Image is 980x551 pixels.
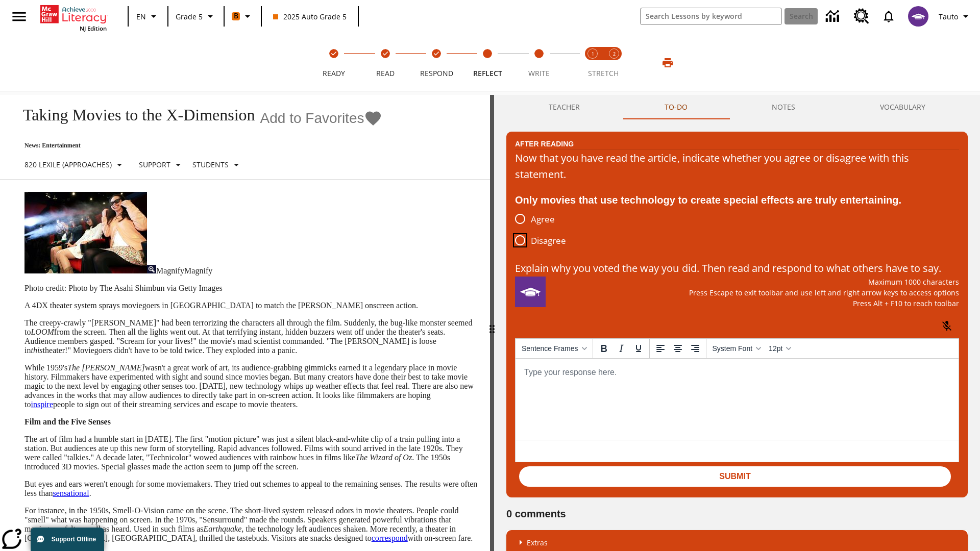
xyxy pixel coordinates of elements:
[515,298,959,309] p: Press Alt + F10 to reach toolbar
[588,68,619,78] span: STRETCH
[24,159,112,170] p: 820 Lexile (Approaches)
[515,150,959,183] p: Now that you have read the article, indicate whether you agree or disagree with this statement.
[515,192,959,208] div: Only movies that use technology to create special effects are truly entertaining.
[260,109,383,127] button: Add to Favorites - Taking Movies to the X-Dimension
[188,156,247,174] button: Select Student
[515,260,959,277] p: Explain why you voted the way you did. Then read and respond to what others have to say.
[24,435,478,471] p: The art of film had a humble start in [DATE]. The first "motion picture" was just a silent black-...
[31,346,42,355] em: this
[669,340,687,357] button: Align center
[506,95,968,119] div: Instructional Panel Tabs
[515,138,574,149] h2: After Reading
[494,95,980,551] div: activity
[20,156,130,174] button: Select Lexile, 820 Lexile (Approaches)
[156,266,184,275] span: Magnify
[372,534,408,542] a: correspond
[687,340,704,357] button: Align right
[31,528,104,551] button: Support Offline
[641,8,781,24] input: search field
[515,277,959,287] p: Maximum 1000 characters
[592,51,594,57] text: 1
[355,35,414,91] button: Read(Step completed) step 2 of 5
[355,453,412,462] em: The Wizard of Oz
[12,142,382,149] p: News: Entertainment
[531,213,555,226] span: Agree
[490,95,494,551] div: Press Enter or Spacebar and then press right and left arrow keys to move the slider
[24,363,478,409] p: While 1959's wasn't a great work of art, its audience-grabbing gimmicks earned it a legendary pla...
[204,524,242,533] em: Earthquake
[908,6,928,27] img: avatar image
[515,208,574,251] div: poll
[52,536,96,543] span: Support Offline
[848,3,875,30] a: Resource Center, Will open in new tab
[24,480,478,498] p: But eyes and ears weren't enough for some moviemakers. They tried out schemes to appeal to the re...
[518,340,591,357] button: Sentence Frames
[820,3,848,31] a: Data Center
[599,35,629,91] button: Stretch Respond step 2 of 2
[509,35,569,91] button: Write step 5 of 5
[902,3,935,30] button: Select a new avatar
[136,11,146,22] span: EN
[24,192,147,273] img: Panel in front of the seats sprays water mist to the happy audience at a 4DX-equipped theater.
[769,344,782,353] span: 12pt
[147,265,156,273] img: Magnify
[323,68,345,78] span: Ready
[935,7,976,26] button: Profile/Settings
[273,11,347,22] span: 2025 Auto Grade 5
[613,51,616,57] text: 2
[522,344,578,353] span: Sentence Frames
[595,340,612,357] button: Bold
[184,266,212,275] span: Magnify
[171,7,220,26] button: Grade: Grade 5, Select a grade
[935,314,959,338] button: Click to activate and allow voice recognition
[80,24,107,32] span: NJ Edition
[630,340,647,357] button: Underline
[24,506,478,543] p: For instance, in the 1950s, Smell-O-Vision came on the scene. The short-lived system released odo...
[234,10,238,22] span: B
[24,417,111,426] strong: Film and the Five Senses
[31,328,54,336] em: LOOM
[612,340,630,357] button: Italic
[527,537,548,548] p: Extras
[24,301,478,310] p: A 4DX theater system sprays moviegoers in [GEOGRAPHIC_DATA] to match the [PERSON_NAME] onscreen a...
[4,2,34,32] button: Open side menu
[67,363,145,372] em: The [PERSON_NAME]
[765,340,795,357] button: Font sizes
[53,489,89,497] a: sensational
[192,159,229,170] p: Students
[139,159,170,170] p: Support
[622,95,730,119] button: TO-DO
[578,35,607,91] button: Stretch Read step 1 of 2
[24,318,478,355] p: The creepy-crawly "[PERSON_NAME]" had been terrorizing the characters all through the film. Sudde...
[458,35,517,91] button: Reflect step 4 of 5
[40,3,107,32] div: Home
[519,466,951,487] button: Submit
[515,277,546,307] img: avatar image
[24,284,478,293] p: Photo credit: Photo by The Asahi Shimbun via Getty Images
[939,11,958,22] span: Tauto
[12,106,255,124] h1: Taking Movies to the X-Dimension
[376,68,395,78] span: Read
[531,234,566,247] span: Disagree
[135,156,188,174] button: Scaffolds, Support
[838,95,968,119] button: VOCABULARY
[516,359,959,440] iframe: Rich Text Area. Press ALT-0 for help.
[708,340,765,357] button: Fonts
[473,68,502,78] span: Reflect
[515,287,959,298] p: Press Escape to exit toolbar and use left and right arrow keys to access options
[228,7,258,26] button: Boost Class color is orange. Change class color
[528,68,550,78] span: Write
[875,3,902,30] a: Notifications
[651,54,684,72] button: Print
[506,508,968,520] h2: 0 comments
[176,11,203,22] span: Grade 5
[420,68,453,78] span: Respond
[713,344,753,353] span: System Font
[304,35,363,91] button: Ready(Step completed) step 1 of 5
[506,95,622,119] button: Teacher
[31,400,53,409] a: inspire
[652,340,669,357] button: Align left
[132,7,164,26] button: Language: EN, Select a language
[260,110,364,127] span: Add to Favorites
